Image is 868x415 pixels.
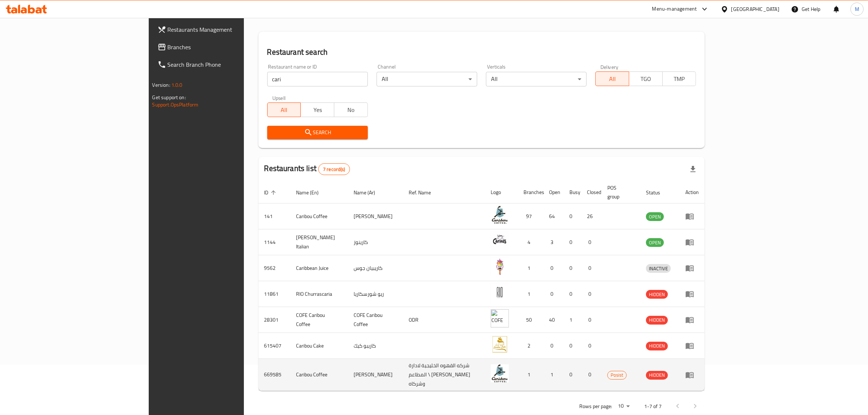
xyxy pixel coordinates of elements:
th: Busy [564,181,581,203]
div: All [377,72,477,86]
p: Rows per page: [579,402,612,411]
button: All [595,71,629,86]
span: OPEN [646,238,664,247]
span: Search [273,128,362,137]
span: HIDDEN [646,290,668,299]
span: Search Branch Phone [168,60,288,69]
td: [PERSON_NAME] [348,359,403,391]
div: Rows per page: [615,401,632,412]
td: 0 [581,359,602,391]
button: Yes [300,102,334,117]
div: All [486,72,587,86]
span: All [270,105,298,115]
td: Caribou Cake [291,333,348,359]
label: Delivery [600,64,619,69]
div: Menu [685,341,699,350]
div: Menu-management [652,5,697,13]
td: 0 [564,359,581,391]
span: 7 record(s) [319,166,350,173]
td: 0 [564,255,581,281]
table: enhanced table [258,181,705,391]
td: 1 [518,359,543,391]
td: 64 [543,203,564,229]
span: Get support on: [152,93,186,102]
td: 0 [581,333,602,359]
td: 26 [581,203,602,229]
span: OPEN [646,213,664,221]
span: Branches [168,43,288,51]
span: All [599,74,626,84]
a: Branches [152,38,294,56]
td: 2 [518,333,543,359]
th: Action [680,181,705,203]
input: Search for restaurant name or ID.. [267,72,368,86]
td: 0 [564,229,581,255]
td: 0 [581,229,602,255]
td: ODR [403,307,485,333]
button: All [267,102,301,117]
td: 50 [518,307,543,333]
td: 0 [581,281,602,307]
button: TGO [629,71,663,86]
th: Logo [485,181,518,203]
td: 97 [518,203,543,229]
div: Menu [685,212,699,221]
span: M [855,5,859,13]
td: 0 [564,333,581,359]
div: OPEN [646,212,664,221]
td: 0 [543,255,564,281]
td: 0 [543,333,564,359]
span: No [337,105,365,115]
h2: Restaurant search [267,47,696,58]
span: Posist [608,371,626,379]
span: TMP [666,74,693,84]
span: Yes [304,105,331,115]
td: 3 [543,229,564,255]
th: Branches [518,181,543,203]
span: TGO [632,74,660,84]
td: 40 [543,307,564,333]
td: ريو شورسكاريا [348,281,403,307]
div: [GEOGRAPHIC_DATA] [731,5,779,13]
a: Search Branch Phone [152,56,294,73]
div: Menu [685,371,699,379]
div: Menu [685,238,699,247]
button: Search [267,126,368,139]
div: Menu [685,290,699,298]
td: 0 [564,281,581,307]
label: Upsell [272,95,286,100]
span: Name (Ar) [354,188,385,197]
td: شركه القهوه الخليجية لادارة المطاعم \ [PERSON_NAME] وشركاه [403,359,485,391]
a: Support.OpsPlatform [152,100,199,109]
span: Name (En) [296,188,328,197]
span: HIDDEN [646,316,668,324]
td: 1 [518,255,543,281]
img: Carino's Italian [491,232,509,250]
td: [PERSON_NAME] Italian [291,229,348,255]
img: RIO Churrascaria [491,283,509,302]
div: Menu [685,315,699,324]
div: HIDDEN [646,316,668,325]
td: COFE Caribou Coffee [291,307,348,333]
td: 4 [518,229,543,255]
span: Status [646,188,670,197]
td: كاريبو كيك [348,333,403,359]
img: Caribou Coffee [491,364,509,383]
td: COFE Caribou Coffee [348,307,403,333]
td: [PERSON_NAME] [348,203,403,229]
span: HIDDEN [646,371,668,379]
div: INACTIVE [646,264,671,273]
td: RIO Churrascaria [291,281,348,307]
td: 1 [518,281,543,307]
div: Total records count [318,163,350,175]
td: 0 [581,255,602,281]
span: 1.0.0 [171,80,183,90]
td: Caribbean Juice [291,255,348,281]
td: 1 [543,359,564,391]
a: Restaurants Management [152,21,294,38]
td: Caribou Coffee [291,359,348,391]
span: Ref. Name [409,188,440,197]
img: Caribou Cake [491,335,509,353]
p: 1-7 of 7 [644,402,662,411]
